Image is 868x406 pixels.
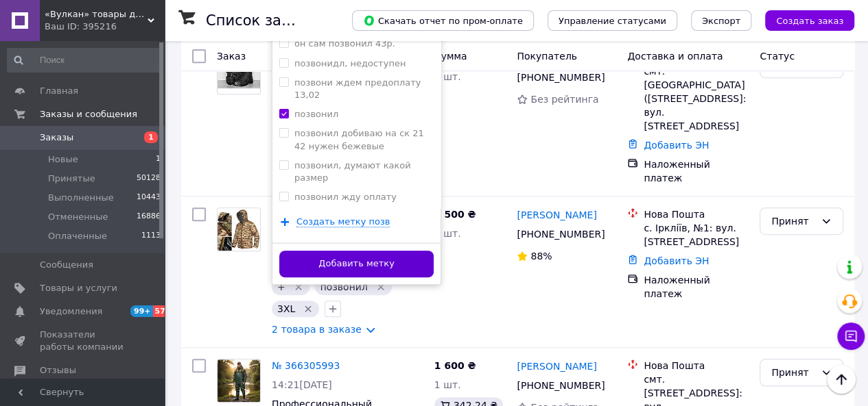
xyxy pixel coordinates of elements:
[559,16,666,26] span: Управление статусами
[48,192,114,204] span: Выполненные
[751,14,854,25] a: Создать заказ
[130,305,153,317] span: 99+
[279,251,434,277] button: Добавить метку
[217,359,261,403] a: Фото товару
[48,173,95,185] span: Принятые
[218,57,260,89] img: Фото товару
[272,360,340,371] a: № 366305993
[548,10,677,31] button: Управление статусами
[294,38,395,49] label: он сам позвонил 43р.
[517,51,577,62] span: Покупатель
[218,208,260,251] img: Фото товару
[277,281,285,292] span: +
[48,211,108,223] span: Отмененные
[293,281,304,292] svg: Удалить метку
[320,281,368,292] span: позвонил
[40,131,73,144] span: Заказы
[517,72,605,83] span: [PHONE_NUMBER]
[760,51,795,62] span: Статус
[434,51,467,62] span: Сумма
[48,153,78,166] span: Новые
[827,365,856,394] button: Наверх
[644,255,709,266] a: Добавить ЭН
[352,10,534,31] button: Скачать отчет по пром-оплате
[156,153,161,166] span: 1
[434,71,461,82] span: 2 шт.
[530,251,552,262] span: 88%
[153,305,169,317] span: 57
[217,51,261,94] a: Фото товару
[272,324,362,335] a: 2 товара в заказе
[434,228,461,239] span: 2 шт.
[294,77,421,100] label: позвони ждем предоплату 13,02
[644,157,749,185] div: Наложенный платеж
[40,282,117,294] span: Товары и услуги
[363,14,523,27] span: Скачать отчет по пром-оплате
[40,364,76,377] span: Отзывы
[296,216,390,227] span: Создать метку позв
[644,273,749,301] div: Наложенный платеж
[40,305,102,318] span: Уведомления
[294,109,338,119] label: позвонил
[434,209,476,220] span: 1 500 ₴
[776,16,843,26] span: Создать заказ
[141,230,161,242] span: 1113
[137,173,161,185] span: 50128
[294,192,397,202] label: позвонил жду оплату
[217,51,246,62] span: Заказ
[303,303,314,314] svg: Удалить метку
[627,51,723,62] span: Доставка и оплата
[40,259,93,271] span: Сообщения
[217,207,261,251] a: Фото товару
[294,58,406,68] label: позвонидл, недоступен
[218,359,260,402] img: Фото товару
[272,379,332,390] span: 14:21[DATE]
[702,16,740,26] span: Экспорт
[144,131,158,143] span: 1
[375,281,386,292] svg: Удалить метку
[434,379,461,390] span: 1 шт.
[206,12,324,29] h1: Список заказов
[644,221,749,249] div: с. Іркліїв, №1: вул. [STREET_ADDRESS]
[7,48,162,73] input: Поиск
[40,85,78,97] span: Главная
[517,229,605,240] span: [PHONE_NUMBER]
[434,360,476,371] span: 1 600 ₴
[771,214,815,229] div: Принят
[765,10,854,31] button: Создать заказ
[517,359,596,373] a: [PERSON_NAME]
[771,365,815,380] div: Принят
[530,94,598,105] span: Без рейтинга
[137,192,161,204] span: 10443
[837,322,865,350] button: Чат с покупателем
[517,208,596,222] a: [PERSON_NAME]
[517,380,605,391] span: [PHONE_NUMBER]
[45,8,148,21] span: «Вулкан» товары для рыбалки, охоты, туризма и дайвинга, лодки и моторы
[48,230,107,242] span: Оплаченные
[40,108,137,120] span: Заказы и сообщения
[644,140,709,151] a: Добавить ЭН
[644,359,749,372] div: Нова Пошта
[644,64,749,133] div: смт. [GEOGRAPHIC_DATA] ([STREET_ADDRESS]: вул. [STREET_ADDRESS]
[644,207,749,221] div: Нова Пошта
[294,128,424,151] label: позвонил добиваю на ск 21 42 нужен бежевые
[45,21,165,33] div: Ваш ID: 395216
[40,329,127,353] span: Показатели работы компании
[294,160,411,183] label: позвонил, думают какой размер
[137,211,161,223] span: 16886
[691,10,751,31] button: Экспорт
[277,303,295,314] span: 3XL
